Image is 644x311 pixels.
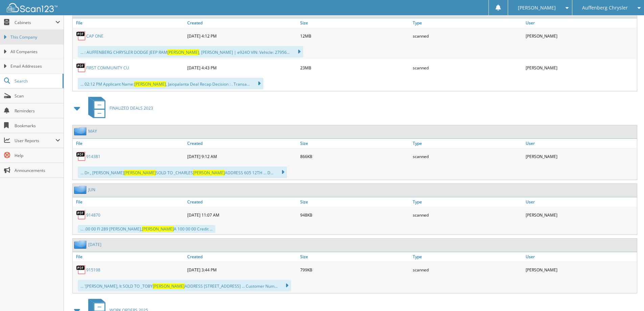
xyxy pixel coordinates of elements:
[15,20,55,25] span: Cabinets
[76,31,86,41] img: PDF.png
[411,150,524,163] div: scanned
[74,240,88,249] img: folder2.png
[10,49,60,55] span: All Companies
[15,108,60,114] span: Reminders
[524,150,637,163] div: [PERSON_NAME]
[76,63,86,73] img: PDF.png
[15,168,60,173] span: Announcements
[524,139,637,148] a: User
[186,29,299,43] div: [DATE] 4:12 PM
[524,29,637,43] div: [PERSON_NAME]
[7,3,57,12] img: scan123-logo-white.svg
[153,283,185,289] span: [PERSON_NAME]
[74,127,88,135] img: folder2.png
[10,34,60,40] span: This Company
[186,263,299,276] div: [DATE] 3:44 PM
[524,263,637,276] div: [PERSON_NAME]
[76,265,86,275] img: PDF.png
[524,197,637,206] a: User
[167,49,199,55] span: [PERSON_NAME]
[86,267,100,273] a: 915198
[78,78,263,89] div: ... 02:12 PM Applicant Name: , Jaiopalanta Deal Recap Decision : . Transa...
[73,197,186,206] a: File
[73,18,186,27] a: File
[299,29,411,43] div: 12MB
[110,105,153,111] span: FINALIZED DEALS 2023
[86,154,100,159] a: 914381
[186,139,299,148] a: Created
[142,226,174,232] span: [PERSON_NAME]
[582,6,628,10] span: Auffenberg Chrysler
[193,170,225,176] span: [PERSON_NAME]
[15,78,59,84] span: Search
[76,151,86,161] img: PDF.png
[299,139,411,148] a: Size
[15,93,60,99] span: Scan
[186,150,299,163] div: [DATE] 9:12 AM
[73,252,186,261] a: File
[518,6,556,10] span: [PERSON_NAME]
[124,170,156,176] span: [PERSON_NAME]
[88,128,97,134] a: MAY
[78,225,215,233] div: ... .00 00 FI 289 [PERSON_NAME], A 100 00 00 Credit ...
[524,208,637,222] div: [PERSON_NAME]
[411,197,524,206] a: Type
[299,208,411,222] div: 948KB
[86,33,103,39] a: CAP ONE
[88,187,95,193] a: JUN
[186,61,299,74] div: [DATE] 4:43 PM
[411,208,524,222] div: scanned
[73,139,186,148] a: File
[524,252,637,261] a: User
[299,252,411,261] a: Size
[15,153,60,158] span: Help
[10,63,60,69] span: Email Addresses
[186,252,299,261] a: Created
[299,150,411,163] div: 866KB
[88,242,101,247] a: [DATE]
[15,138,55,143] span: User Reports
[411,18,524,27] a: Type
[411,252,524,261] a: Type
[411,29,524,43] div: scanned
[411,263,524,276] div: scanned
[78,46,303,58] div: ... : AUFFENBERG CHRYSLER DODGE JEEP RAM , [PERSON_NAME] | e924O VIN: Vehicle: 27956...
[299,263,411,276] div: 799KB
[15,123,60,129] span: Bookmarks
[411,61,524,74] div: scanned
[610,279,644,311] iframe: Chat Widget
[78,166,287,178] div: ... Dr., [PERSON_NAME] SOLD TO _CHARLES ADDRESS 605 12TH ... D...
[299,61,411,74] div: 23MB
[299,18,411,27] a: Size
[186,18,299,27] a: Created
[134,81,166,87] span: [PERSON_NAME]
[524,18,637,27] a: User
[524,61,637,74] div: [PERSON_NAME]
[86,65,129,71] a: FIRST COMMUNITY CU
[299,197,411,206] a: Size
[186,197,299,206] a: Created
[84,95,153,121] a: FINALIZED DEALS 2023
[76,210,86,220] img: PDF.png
[74,185,88,194] img: folder2.png
[86,212,100,218] a: 914870
[186,208,299,222] div: [DATE] 11:07 AM
[411,139,524,148] a: Type
[78,280,291,291] div: ... '[PERSON_NAME], It SOLD TO _TOBY ADDRESS [STREET_ADDRESS] ... Customer Num...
